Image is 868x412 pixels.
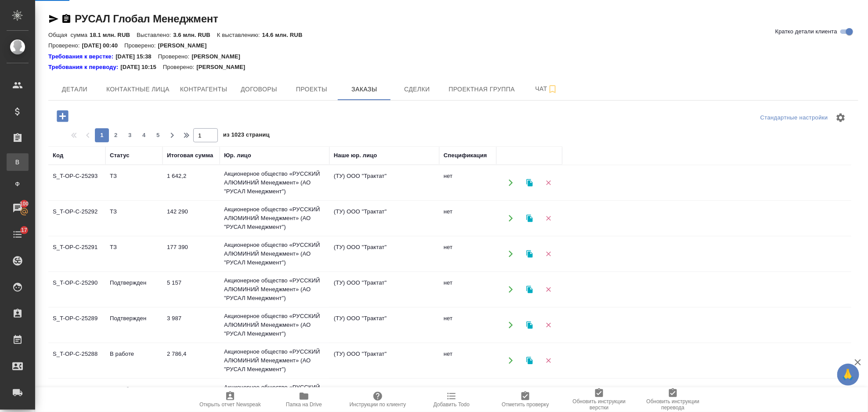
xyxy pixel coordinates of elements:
td: (ТУ) ООО "Трактат" [329,345,439,376]
td: 5 157 [163,274,220,305]
td: Акционерное общество «РУССКИЙ АЛЮМИНИЙ Менеджмент» (АО "РУСАЛ Менеджмент") [220,343,329,378]
td: нет [439,239,496,269]
span: 3 [123,131,137,140]
div: Спецификация [444,151,487,160]
span: Кратко детали клиента [775,27,837,36]
p: 14.6 млн. RUB [262,32,309,38]
button: Добавить Todo [415,387,488,412]
span: 5 [151,131,165,140]
p: [PERSON_NAME] [192,52,247,61]
button: 🙏 [837,364,859,386]
a: 17 [2,224,33,246]
p: [DATE] 10:15 [120,63,163,72]
td: 696,6 [163,381,220,412]
td: (ТУ) ООО "Трактат" [329,239,439,269]
td: S_T-OP-C-25290 [48,274,105,305]
td: (ТУ) ООО "Трактат" [329,167,439,198]
button: Обновить инструкции перевода [636,387,710,412]
td: Акционерное общество «РУССКИЙ АЛЮМИНИЙ Менеджмент» (АО "РУСАЛ Менеджмент") [220,165,329,200]
span: Ф [11,180,24,188]
span: Настроить таблицу [830,107,851,128]
button: Обновить инструкции верстки [562,387,636,412]
td: S_T-OP-C-25291 [48,239,105,269]
button: Удалить [539,316,557,334]
td: нет [439,310,496,340]
button: Открыть [502,174,520,192]
span: Отметить проверку [502,401,549,408]
td: Подтвержден [105,310,163,340]
span: Проектная группа [448,84,515,95]
div: Юр. лицо [224,151,251,160]
td: нет [439,345,496,376]
a: Требования к верстке: [48,52,116,61]
td: S_T-OP-C-25289 [48,310,105,340]
td: (ТУ) ООО "Трактат" [329,310,439,340]
td: 1 642,2 [163,167,220,198]
td: 142 290 [163,203,220,234]
span: 2 [109,131,123,140]
button: Удалить [539,245,557,263]
a: Требования к переводу: [48,63,120,72]
button: Инструкции по клиенту [341,387,415,412]
td: Акционерное общество «РУССКИЙ АЛЮМИНИЙ Менеджмент» (АО "РУСАЛ Менеджмент") [220,272,329,307]
td: ТЗ [105,167,163,198]
span: Обновить инструкции верстки [568,398,631,411]
td: (ТУ) ООО "Трактат" [329,203,439,234]
span: Добавить Todo [434,401,470,408]
p: Выставлено: [137,32,173,38]
button: Клонировать [521,316,539,334]
span: В [11,158,24,166]
td: В работе [105,345,163,376]
button: Клонировать [521,352,539,370]
div: split button [758,111,830,125]
div: Нажми, чтобы открыть папку с инструкцией [48,52,116,61]
p: К выставлению: [217,32,262,38]
a: Ф [7,175,29,193]
button: Скопировать ссылку для ЯМессенджера [48,14,59,24]
button: Удалить [539,174,557,192]
button: Клонировать [521,245,539,263]
button: Скопировать ссылку [61,14,72,24]
span: Проекты [290,84,333,95]
td: нет [439,203,496,234]
p: [PERSON_NAME] [158,42,213,49]
div: Итоговая сумма [167,151,213,160]
button: Открыть отчет Newspeak [193,387,267,412]
td: Подтвержден [105,274,163,305]
a: 100 [2,197,33,219]
a: РУСАЛ Глобал Менеджмент [75,13,218,25]
p: Проверено: [124,42,158,49]
button: Отметить проверку [488,387,562,412]
td: 2 786,4 [163,345,220,376]
td: (ТУ) ООО "Трактат" [329,274,439,305]
span: Детали [54,84,96,95]
button: Открыть [502,245,520,263]
td: ТЗ [105,203,163,234]
span: Контрагенты [180,84,228,95]
p: Проверено: [163,63,197,72]
p: [DATE] 00:40 [82,42,125,49]
span: 100 [14,199,34,208]
p: Общая сумма [48,32,90,38]
td: ТЗ [105,239,163,269]
td: нет [439,274,496,305]
button: Открыть [502,210,520,228]
span: Контактные лица [106,84,170,95]
button: Клонировать [521,210,539,228]
div: Статус [110,151,130,160]
button: Открыть [502,316,520,334]
span: Папка на Drive [286,401,322,408]
span: Инструкции по клиенту [350,401,406,408]
span: Открыть отчет Newspeak [199,401,261,408]
div: Наше юр. лицо [334,151,377,160]
span: 🙏 [841,365,856,384]
p: Проверено: [158,52,192,61]
td: S_T-OP-C-25293 [48,167,105,198]
td: Акционерное общество «РУССКИЙ АЛЮМИНИЙ Менеджмент» (АО "РУСАЛ Менеджмент") [220,201,329,236]
button: Клонировать [521,281,539,299]
span: Заказы [343,84,385,95]
td: Сдан без статистики [105,381,163,412]
p: Проверено: [48,42,82,49]
button: Клонировать [521,174,539,192]
a: В [7,153,29,171]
